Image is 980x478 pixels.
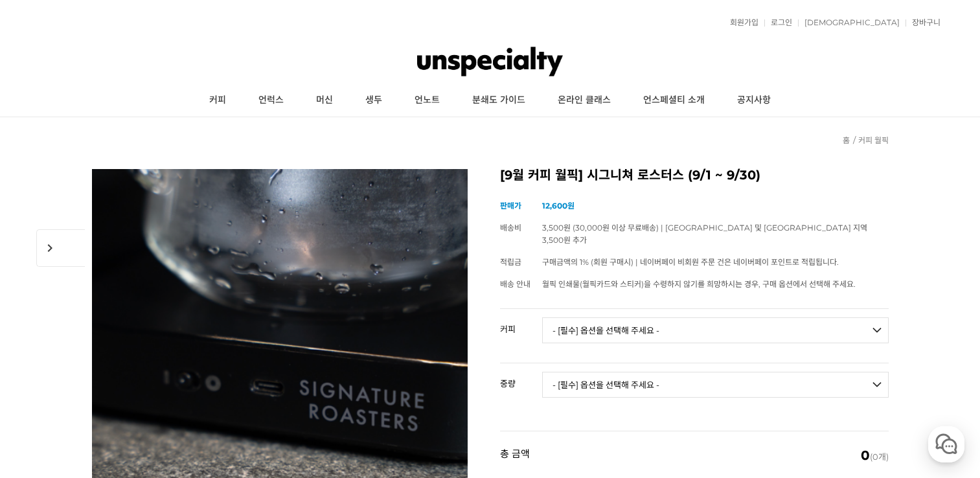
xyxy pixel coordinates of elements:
[500,449,530,462] strong: 총 금액
[724,19,758,27] a: 회원가입
[843,135,850,145] a: 홈
[398,84,456,117] a: 언노트
[417,42,563,81] img: 언스페셜티 몰
[500,363,542,393] th: 중량
[500,201,521,211] span: 판매가
[906,19,940,27] a: 장바구니
[858,135,889,145] a: 커피 월픽
[542,201,575,211] strong: 12,600원
[456,84,541,117] a: 분쇄도 가이드
[36,229,85,267] span: chevron_right
[500,223,521,233] span: 배송비
[627,84,721,117] a: 언스페셜티 소개
[542,223,867,245] span: 3,500원 (30,000원 이상 무료배송) | [GEOGRAPHIC_DATA] 및 [GEOGRAPHIC_DATA] 지역 3,500원 추가
[861,449,889,462] span: (0개)
[242,84,300,117] a: 언럭스
[349,84,398,117] a: 생두
[193,84,242,117] a: 커피
[500,257,521,267] span: 적립금
[500,309,542,339] th: 커피
[300,84,349,117] a: 머신
[721,84,787,117] a: 공지사항
[542,279,856,289] span: 월픽 인쇄물(월픽카드와 스티커)을 수령하지 않기를 희망하시는 경우, 구매 옵션에서 선택해 주세요.
[861,448,870,463] em: 0
[798,19,900,27] a: [DEMOGRAPHIC_DATA]
[764,19,792,27] a: 로그인
[500,169,889,182] h2: [9월 커피 월픽] 시그니쳐 로스터스 (9/1 ~ 9/30)
[500,279,530,289] span: 배송 안내
[541,84,627,117] a: 온라인 클래스
[542,257,839,267] span: 구매금액의 1% (회원 구매시) | 네이버페이 비회원 주문 건은 네이버페이 포인트로 적립됩니다.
